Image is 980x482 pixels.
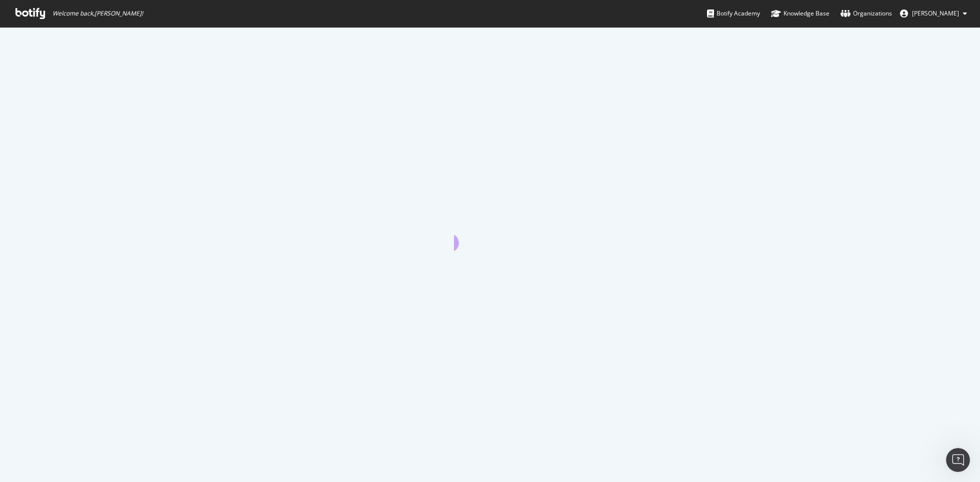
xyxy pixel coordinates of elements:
[912,9,959,17] span: Kathy Reyes
[840,8,892,18] div: Organizations
[771,8,829,18] div: Knowledge Base
[707,8,760,18] div: Botify Academy
[892,5,975,21] button: [PERSON_NAME]
[52,9,143,17] span: Welcome back, [PERSON_NAME] !
[946,448,970,472] iframe: Intercom live chat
